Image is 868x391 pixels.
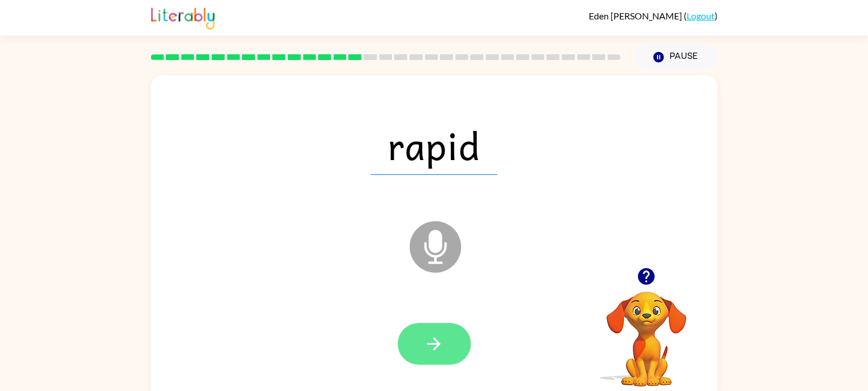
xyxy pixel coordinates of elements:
[635,44,718,70] button: Pause
[589,10,684,21] span: Eden [PERSON_NAME]
[589,274,704,388] video: Your browser must support playing .mp4 files to use Literably. Please try using another browser.
[589,10,718,21] div: ( )
[371,115,497,175] span: rapid
[151,5,215,30] img: Literably
[687,10,715,21] a: Logout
